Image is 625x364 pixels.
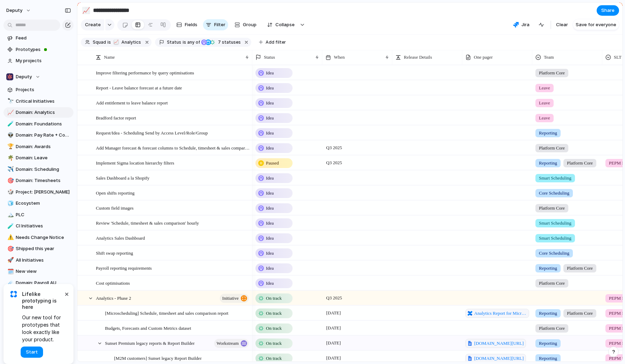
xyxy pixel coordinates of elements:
button: 🗓️ [6,268,13,275]
span: Add entitlement to leave balance report [96,99,168,107]
button: ✈️ [6,166,13,173]
span: Paused [266,160,279,167]
button: 🧪 [6,223,13,230]
span: Domain: Scheduling [16,166,71,173]
button: Create [81,19,104,30]
span: Ecosystem [16,200,71,207]
span: Create [85,21,101,28]
span: Domain: Timesheets [16,177,71,184]
button: is [106,38,112,46]
button: 🏆 [6,143,13,150]
a: ☄️Domain: Payroll AU [3,278,73,288]
span: Leave [539,85,550,92]
a: 🧪CI Initiatives [3,221,73,231]
div: 👽 [7,131,12,139]
div: ⚠️ [7,233,12,241]
div: 🧪 [7,222,12,230]
span: Bradford factor report [96,114,136,122]
div: 📈 [113,39,119,45]
div: 🎯 [7,245,12,253]
span: On track [266,325,282,332]
a: ⚠️Needs Change Notice [3,232,73,243]
span: Reporting [539,265,557,272]
button: 🧊 [6,200,13,207]
a: My projects [3,56,73,66]
button: 🏔️ [6,211,13,218]
span: Platform Core [539,325,565,332]
button: 🧪 [6,121,13,128]
span: Reporting [539,355,557,362]
a: Analytics Report for Micro-scheduling Product Suite [465,309,529,318]
div: 📈Domain: Analytics [3,107,73,118]
span: Share [601,7,615,14]
button: 📈 [6,109,13,116]
span: Q3 2025 [324,159,344,167]
span: [DATE] [324,354,343,362]
span: workstream [217,338,239,348]
span: My projects [16,57,71,64]
span: Reporting [539,340,557,347]
span: Review 'Schedule, timesheet & sales comparison' hourly [96,219,199,227]
span: Cost optimisations [96,279,130,287]
span: Collapse [275,21,295,28]
span: [M2M customers] Sunset legacy Report Builder [114,354,202,362]
button: 🎯 [6,245,13,252]
a: 🎯Domain: Timesheets [3,175,73,186]
div: 🎯Shipped this year [3,243,73,254]
span: [Microscheduling] Schedule, timesheet and sales comparison report [105,309,229,317]
button: workstream [214,339,249,348]
div: 🧪Domain: Foundations [3,119,73,129]
a: 🔭Critical Initiatives [3,96,73,107]
span: Budgets, Forecasts and Custom Metrics dataset [105,324,191,332]
span: Q3 2025 [324,294,344,302]
button: isany of [181,38,201,46]
a: 👽Domain: Pay Rate + Compliance [3,130,73,140]
div: 🧊 [7,199,12,208]
span: Jira [521,21,529,28]
button: Share [597,5,619,16]
button: initiative [220,294,249,303]
span: deputy [6,7,22,14]
span: Save for everyone [576,21,616,28]
span: On track [266,295,282,302]
span: [DATE] [324,339,343,347]
span: Payroll reporting requirements [96,264,152,272]
div: 🗓️New view [3,266,73,277]
span: Needs Change Notice [16,234,71,241]
div: 🌴Domain: Leave [3,153,73,163]
span: Open shifts reporting [96,189,134,197]
span: Idea [266,130,274,137]
div: 🎲Project: [PERSON_NAME] [3,187,73,197]
span: Domain: Payroll AU [16,279,71,286]
button: Save for everyone [573,19,619,30]
span: Report - Leave balance forecast at a future date [96,83,182,92]
span: Analytics Report for Micro-scheduling Product Suite [474,310,527,317]
button: 👽 [6,132,13,139]
span: statuses [216,39,241,45]
button: 7 statuses [201,38,242,46]
span: Domain: Awards [16,143,71,150]
button: deputy [3,5,35,16]
span: [DOMAIN_NAME][URL] [474,355,524,362]
div: 🎲 [7,188,12,196]
span: Add Manager forecast & forecast columns to Schedule, timesheet & sales comparison report [96,144,250,152]
div: ☄️ [7,279,12,287]
button: 🎯 [6,177,13,184]
span: Request/Idea - Scheduling Send by Access Level/Role/Group [96,129,208,137]
div: 🎯 [7,177,12,185]
span: Reporting [539,310,557,317]
span: Improve filtering performance by query optimisations [96,68,194,77]
span: Idea [266,175,274,182]
a: [DOMAIN_NAME][URL] [465,354,526,363]
button: Fields [174,19,200,30]
span: Idea [266,235,274,242]
span: Smart Scheduling [539,220,571,227]
span: Clear [556,21,568,28]
span: [DATE] [324,309,343,317]
span: Status [167,39,181,45]
span: Domain: Analytics [16,109,71,116]
span: Idea [266,100,274,107]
